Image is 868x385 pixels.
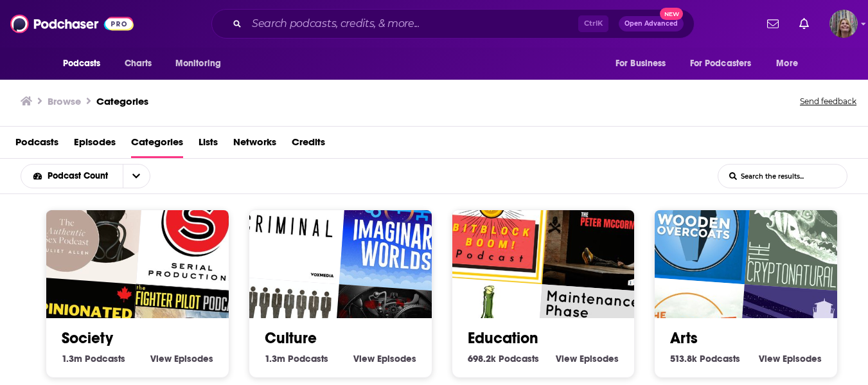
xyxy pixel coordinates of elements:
[468,328,538,348] a: Education
[85,353,125,364] span: Podcasts
[10,12,134,36] img: Podchaser - Follow, Share and Rate Podcasts
[62,353,82,364] span: 1.3m
[288,353,328,364] span: Podcasts
[829,10,858,38] button: Show profile menu
[62,353,125,364] a: 1.3m Society Podcasts
[556,353,619,364] a: View Education Episodes
[199,132,218,158] a: Lists
[74,132,116,158] a: Episodes
[63,55,101,73] span: Podcasts
[468,353,539,364] a: 698.2k Education Podcasts
[54,51,118,76] button: open menu
[27,167,144,284] img: Authentic Sex with Juliet Allen
[468,353,496,364] span: 698.2k
[432,167,549,284] img: The BitBlockBoom Bitcoin Podcast
[175,55,221,73] span: Monitoring
[265,328,317,348] a: Culture
[377,353,416,364] span: Episodes
[265,353,285,364] span: 1.3m
[48,172,112,181] span: Podcast Count
[174,353,213,364] span: Episodes
[783,353,822,364] span: Episodes
[62,328,113,348] a: Society
[230,167,347,284] img: Criminal
[700,353,740,364] span: Podcasts
[580,353,619,364] span: Episodes
[767,51,814,76] button: open menu
[116,51,160,76] a: Charts
[353,353,416,364] a: View Culture Episodes
[670,353,740,364] a: 513.8k Arts Podcasts
[829,10,858,38] img: User Profile
[125,55,152,73] span: Charts
[619,16,684,31] button: Open AdvancedNew
[211,9,695,39] div: Search podcasts, credits, & more...
[96,95,148,107] a: Categories
[796,93,860,111] button: Send feedback
[292,132,325,158] a: Credits
[759,353,822,364] a: View Arts Episodes
[624,21,678,27] span: Open Advanced
[759,353,780,364] span: View
[499,353,539,364] span: Podcasts
[542,175,659,292] img: The Peter McCormack Show
[794,13,814,35] a: Show notifications dropdown
[670,328,698,348] a: Arts
[745,175,862,292] img: The Cryptonaturalist
[353,353,375,364] span: View
[670,353,697,364] span: 513.8k
[150,353,172,364] span: View
[690,55,752,73] span: For Podcasters
[660,8,683,20] span: New
[15,132,58,158] a: Podcasts
[578,15,608,32] span: Ctrl K
[265,353,328,364] a: 1.3m Culture Podcasts
[136,175,253,292] img: Serial
[635,167,752,284] img: Wooden Overcoats
[247,13,578,34] input: Search podcasts, credits, & more...
[829,10,858,38] span: Logged in as CGorges
[776,55,798,73] span: More
[123,165,150,188] button: open menu
[616,55,666,73] span: For Business
[339,175,456,292] img: Imaginary Worlds
[131,132,183,158] a: Categories
[682,51,770,76] button: open menu
[21,164,170,188] h2: Choose List sort
[233,132,276,158] a: Networks
[166,51,238,76] button: open menu
[21,172,123,181] button: open menu
[607,51,682,76] button: open menu
[556,353,577,364] span: View
[762,13,784,35] a: Show notifications dropdown
[48,95,81,107] h3: Browse
[150,353,213,364] a: View Society Episodes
